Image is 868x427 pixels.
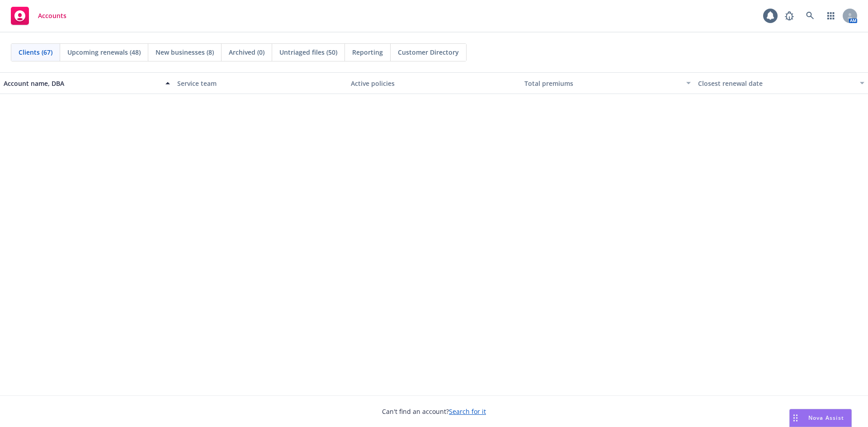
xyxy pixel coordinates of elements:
div: Account name, DBA [4,79,160,88]
div: Total premiums [524,79,681,88]
button: Service team [174,72,347,94]
a: Report a Bug [780,7,798,25]
div: Active policies [351,79,517,88]
span: New businesses (8) [156,47,214,57]
button: Total premiums [521,72,694,94]
a: Switch app [822,7,840,25]
span: Upcoming renewals (48) [67,47,141,57]
span: Clients (67) [19,47,52,57]
a: Search for it [449,407,486,416]
span: Nova Assist [808,414,844,422]
span: Untriaged files (50) [279,47,337,57]
div: Drag to move [790,409,801,427]
a: Search [801,7,819,25]
button: Active policies [347,72,521,94]
a: Accounts [7,3,70,28]
span: Customer Directory [398,47,459,57]
div: Closest renewal date [698,79,854,88]
button: Closest renewal date [694,72,868,94]
span: Can't find an account? [382,407,486,416]
button: Nova Assist [789,409,852,427]
span: Accounts [38,12,66,19]
span: Reporting [352,47,383,57]
span: Archived (0) [229,47,264,57]
div: Service team [177,79,344,88]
